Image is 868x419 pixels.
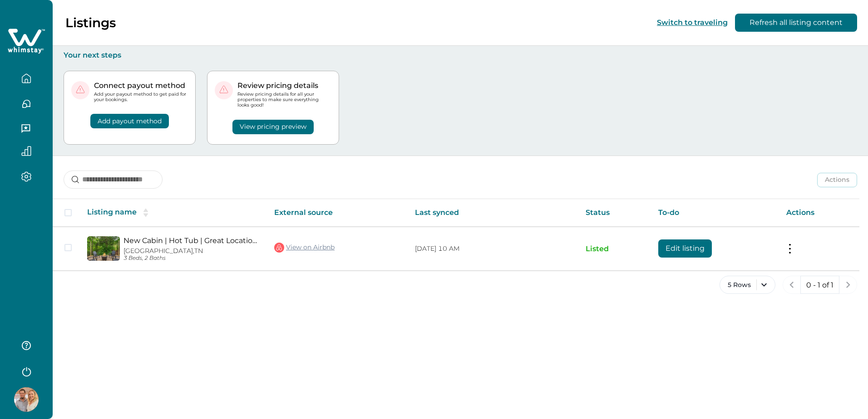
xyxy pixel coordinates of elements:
[237,92,331,108] p: Review pricing details for all your properties to make sure everything looks good!
[232,120,314,134] button: View pricing preview
[64,51,857,60] p: Your next steps
[735,14,857,32] button: Refresh all listing content
[237,81,331,90] p: Review pricing details
[14,387,39,412] img: Whimstay Host
[408,199,578,227] th: Last synced
[87,236,120,261] img: propertyImage_New Cabin | Hot Tub | Great Location | Fire Pit
[720,276,775,294] button: 5 Rows
[94,92,188,102] p: Add your payout method to get paid for your bookings.
[123,247,260,255] p: [GEOGRAPHIC_DATA], TN
[817,173,857,187] button: Actions
[651,199,779,227] th: To-do
[586,244,644,253] p: Listed
[783,276,801,294] button: previous page
[415,244,571,253] p: [DATE] 10 AM
[658,239,712,258] button: Edit listing
[80,199,267,227] th: Listing name
[123,236,260,245] a: New Cabin | Hot Tub | Great Location | Fire Pit
[274,242,335,253] a: View on Airbnb
[800,276,839,294] button: 0 - 1 of 1
[806,281,833,290] p: 0 - 1 of 1
[123,255,260,262] p: 3 Beds, 2 Baths
[779,199,859,227] th: Actions
[578,199,651,227] th: Status
[657,18,728,27] button: Switch to traveling
[90,114,169,128] button: Add payout method
[267,199,408,227] th: External source
[65,15,116,30] p: Listings
[94,81,188,90] p: Connect payout method
[137,208,155,217] button: sorting
[839,276,857,294] button: next page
